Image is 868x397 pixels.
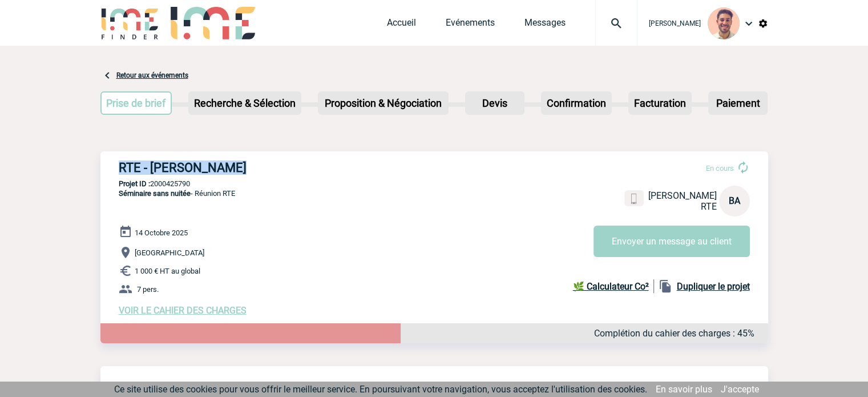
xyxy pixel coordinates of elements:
[119,179,150,188] b: Projet ID :
[135,267,200,275] span: 1 000 € HT au global
[721,384,759,395] a: J'accepte
[524,17,566,33] a: Messages
[594,226,750,257] button: Envoyer un message au client
[648,190,717,201] span: [PERSON_NAME]
[116,71,188,79] a: Retour aux événements
[119,305,247,316] a: VOIR LE CAHIER DES CHARGES
[446,17,495,33] a: Evénements
[649,19,701,27] span: [PERSON_NAME]
[542,93,611,114] p: Confirmation
[189,93,300,114] p: Recherche & Sélection
[466,93,523,114] p: Devis
[573,281,649,292] b: 🌿 Calculateur Co²
[119,189,235,198] span: - Réunion RTE
[629,93,691,114] p: Facturation
[701,201,717,212] span: RTE
[659,279,672,293] img: file_copy-black-24dp.png
[135,228,188,237] span: 14 Octobre 2025
[677,281,750,292] b: Dupliquer le projet
[119,189,191,198] span: Séminaire sans nuitée
[656,384,712,395] a: En savoir plus
[709,93,766,114] p: Paiement
[100,179,768,188] p: 2000425790
[114,384,647,395] span: Ce site utilise des cookies pour vous offrir le meilleur service. En poursuivant votre navigation...
[573,279,654,293] a: 🌿 Calculateur Co²
[708,7,740,39] img: 132114-0.jpg
[387,17,416,33] a: Accueil
[729,195,740,206] span: BA
[629,194,639,204] img: portable.png
[706,164,734,173] span: En cours
[119,161,461,175] h3: RTE - [PERSON_NAME]
[319,93,447,114] p: Proposition & Négociation
[102,93,171,114] p: Prise de brief
[135,248,204,257] span: [GEOGRAPHIC_DATA]
[137,285,159,294] span: 7 pers.
[100,7,160,39] img: IME-Finder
